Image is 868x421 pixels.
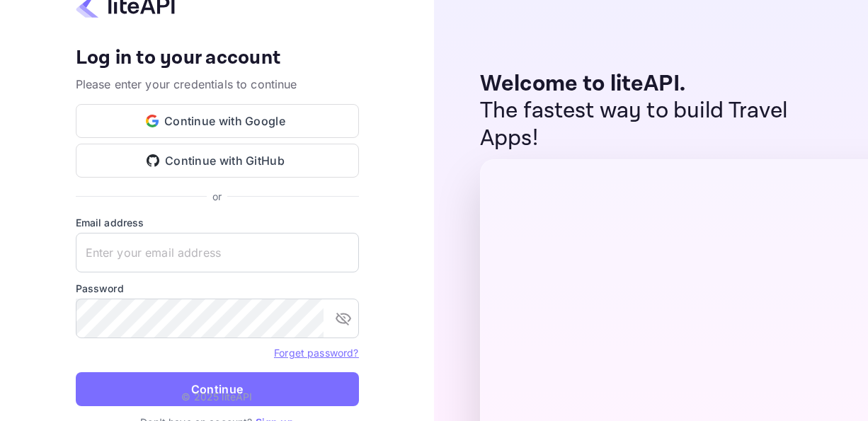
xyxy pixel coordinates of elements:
p: Welcome to liteAPI. [480,71,840,98]
button: Continue with GitHub [76,144,359,178]
a: Forget password? [274,347,358,359]
input: Enter your email address [76,233,359,272]
h4: Log in to your account [76,46,359,71]
p: © 2025 liteAPI [181,389,252,404]
a: Forget password? [274,345,358,359]
p: Please enter your credentials to continue [76,76,359,93]
p: The fastest way to build Travel Apps! [480,98,840,152]
p: or [212,189,222,204]
button: toggle password visibility [329,304,358,333]
label: Password [76,281,359,296]
label: Email address [76,215,359,230]
button: Continue [76,372,359,406]
button: Continue with Google [76,104,359,138]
